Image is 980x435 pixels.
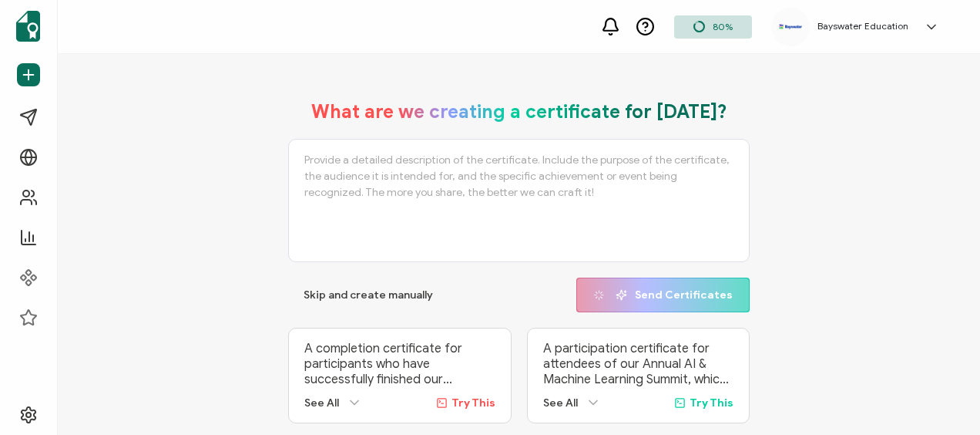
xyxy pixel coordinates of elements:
span: Try This [690,396,733,410]
img: e421b917-46e4-4ebc-81ec-125abdc7015c.png [779,24,802,29]
img: sertifier-logomark-colored.svg [16,11,40,42]
p: A participation certificate for attendees of our Annual AI & Machine Learning Summit, which broug... [543,341,733,387]
p: A completion certificate for participants who have successfully finished our ‘Advanced Digital Ma... [304,341,495,387]
h1: What are we creating a certificate for [DATE]? [311,100,727,123]
button: Skip and create manually [288,278,448,312]
span: See All [543,396,578,410]
iframe: Chat Widget [903,361,980,435]
span: 80% [713,21,733,32]
span: Skip and create manually [304,290,433,301]
h5: Bayswater Education [817,21,908,32]
span: See All [304,396,339,410]
span: Try This [451,396,495,410]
